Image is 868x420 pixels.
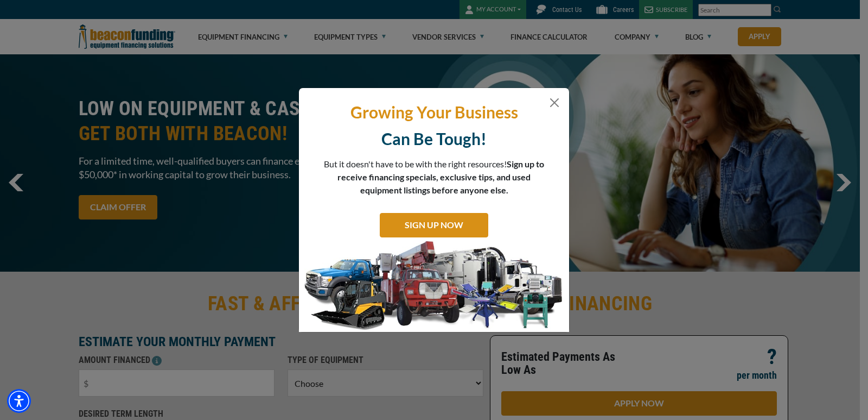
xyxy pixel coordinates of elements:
[337,159,544,195] span: Sign up to receive financing specials, exclusive tips, and used equipment listings before anyone ...
[307,102,561,123] p: Growing Your Business
[548,96,561,109] button: Close
[299,240,569,333] img: subscribe-modal.jpg
[323,158,545,197] p: But it doesn't have to be with the right resources!
[7,389,31,413] div: Accessibility Menu
[307,128,561,149] p: Can Be Tough!
[380,213,488,237] a: SIGN UP NOW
